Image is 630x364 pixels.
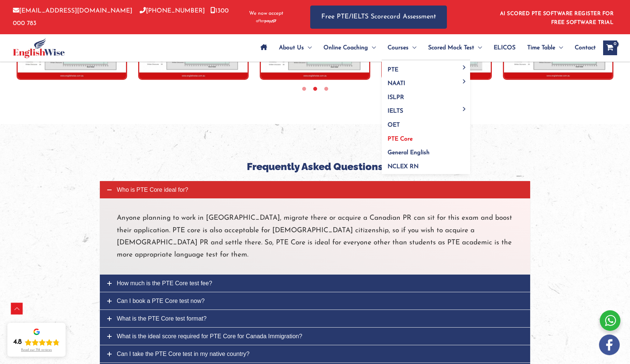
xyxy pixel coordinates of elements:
[382,116,470,130] a: OET
[388,164,419,170] span: NCLEX RN
[474,35,482,61] span: Menu Toggle
[382,88,470,102] a: ISLPR
[117,351,249,357] span: Can I take the PTE Core test in my native country?
[382,74,470,88] a: NAATIMenu Toggle
[388,35,409,61] span: Courses
[304,35,312,61] span: Menu Toggle
[382,35,422,61] a: CoursesMenu Toggle
[388,122,400,128] span: OET
[310,6,447,29] a: Free PTE/IELTS Scorecard Assessment
[460,79,469,83] span: Menu Toggle
[599,335,620,355] img: white-facebook.png
[460,107,469,111] span: Menu Toggle
[249,10,283,17] span: We now accept
[388,81,405,86] span: NAATI
[273,35,318,61] a: About UsMenu Toggle
[575,35,596,61] span: Contact
[422,35,488,61] a: Scored Mock TestMenu Toggle
[117,315,207,322] span: What is the PTE Core test format?
[279,35,304,61] span: About Us
[13,338,60,347] div: Rating: 4.8 out of 5
[368,35,376,61] span: Menu Toggle
[388,136,413,142] span: PTE Core
[382,144,470,158] a: General English
[521,35,569,61] a: Time TableMenu Toggle
[117,280,212,286] span: How much is the PTE Core test fee?
[488,35,521,61] a: ELICOS
[117,187,188,193] span: Who is PTE Core ideal for?
[100,292,530,310] a: Can I book a PTE Core test now?
[255,35,596,61] nav: Site Navigation: Main Menu
[388,150,430,156] span: General English
[382,157,470,174] a: NCLEX RN
[13,8,229,26] a: 1300 000 783
[409,35,416,61] span: Menu Toggle
[388,67,398,73] span: PTE
[13,8,132,14] a: [EMAIL_ADDRESS][DOMAIN_NAME]
[100,345,530,363] a: Can I take the PTE Core test in my native country?
[603,40,617,55] a: View Shopping Cart, empty
[100,310,530,327] a: What is the PTE Core test format?
[500,11,614,25] a: AI SCORED PTE SOFTWARE REGISTER FOR FREE SOFTWARE TRIAL
[117,212,513,261] p: Anyone planning to work in [GEOGRAPHIC_DATA], migrate there or acquire a Canadian PR can sit for ...
[256,19,276,23] img: Afterpay-Logo
[555,35,563,61] span: Menu Toggle
[140,8,205,14] a: [PHONE_NUMBER]
[382,60,470,74] a: PTEMenu Toggle
[382,130,470,144] a: PTE Core
[13,38,65,58] img: cropped-ew-logo
[569,35,596,61] a: Contact
[117,333,302,339] span: What is the ideal score required for PTE Core for Canada Immigration?
[388,108,403,114] span: IELTS
[527,35,555,61] span: Time Table
[428,35,474,61] span: Scored Mock Test
[100,181,530,198] a: Who is PTE Core ideal for?
[323,35,368,61] span: Online Coaching
[388,95,404,100] span: ISLPR
[117,298,204,304] span: Can I book a PTE Core test now?
[382,102,470,116] a: IELTSMenu Toggle
[318,35,382,61] a: Online CoachingMenu Toggle
[100,275,530,292] a: How much is the PTE Core test fee?
[496,5,617,29] aside: Header Widget 1
[100,328,530,345] a: What is the ideal score required for PTE Core for Canada Immigration?
[105,161,525,173] h4: Frequently Asked Questions
[494,35,515,61] span: ELICOS
[460,66,469,70] span: Menu Toggle
[13,338,22,347] div: 4.8
[21,348,52,352] div: Read our 718 reviews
